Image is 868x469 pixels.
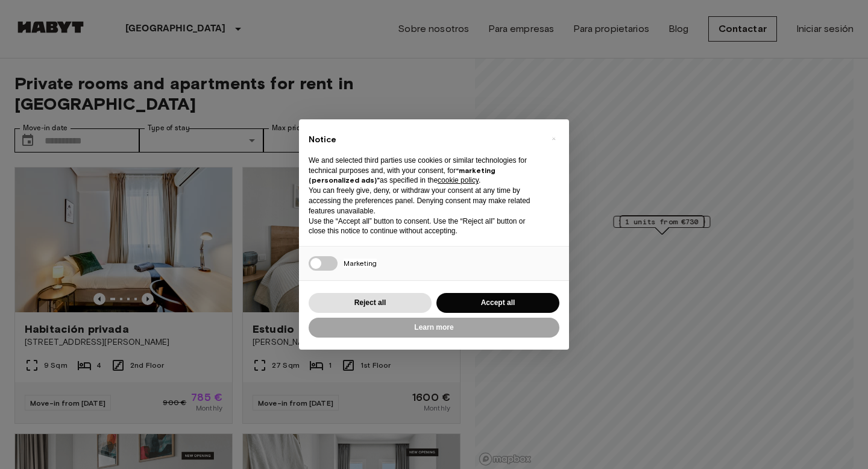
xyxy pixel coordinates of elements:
a: cookie policy [438,176,479,184]
button: Close this notice [544,129,563,148]
button: Learn more [309,318,559,338]
span: × [552,131,556,146]
span: Marketing [344,259,377,268]
button: Accept all [436,293,559,313]
p: We and selected third parties use cookies or similar technologies for technical purposes and, wit... [309,156,540,186]
p: You can freely give, deny, or withdraw your consent at any time by accessing the preferences pane... [309,186,540,216]
button: Reject all [309,293,432,313]
p: Use the “Accept all” button to consent. Use the “Reject all” button or close this notice to conti... [309,216,540,237]
h2: Notice [309,134,540,146]
strong: “marketing (personalized ads)” [309,166,495,185]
